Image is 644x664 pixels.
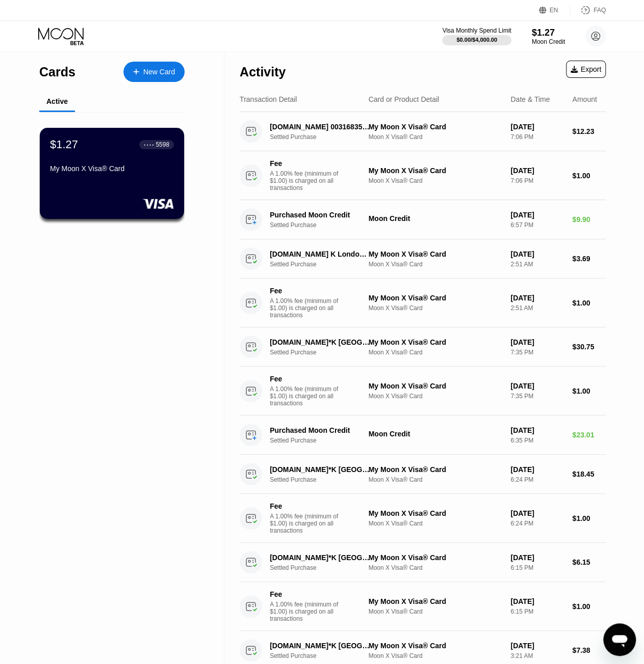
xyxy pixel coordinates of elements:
div: $23.01 [572,431,606,439]
div: [DOMAIN_NAME]*K [GEOGRAPHIC_DATA] [GEOGRAPHIC_DATA] [270,642,371,650]
div: Transaction Detail [240,95,297,103]
div: $1.00 [572,514,606,522]
div: [DOMAIN_NAME]*K [GEOGRAPHIC_DATA] [GEOGRAPHIC_DATA]Settled PurchaseMy Moon X Visa® CardMoon X Vis... [240,543,606,582]
div: Settled Purchase [270,349,378,356]
div: $1.00 [572,387,606,395]
div: [DATE] [510,642,564,650]
div: FeeA 1.00% fee (minimum of $1.00) is charged on all transactionsMy Moon X Visa® CardMoon X Visa® ... [240,279,606,327]
div: [DATE] [510,554,564,562]
div: [DATE] [510,167,564,175]
div: $1.00 [572,602,606,611]
div: My Moon X Visa® Card [368,509,502,517]
div: 6:24 PM [510,476,564,483]
div: FeeA 1.00% fee (minimum of $1.00) is charged on all transactionsMy Moon X Visa® CardMoon X Visa® ... [240,367,606,416]
div: My Moon X Visa® Card [368,554,502,562]
div: $1.27 [532,27,565,38]
div: $30.75 [572,343,606,351]
div: $7.38 [572,646,606,654]
div: [DATE] [510,123,564,131]
div: $0.00 / $4,000.00 [456,37,497,43]
div: Moon X Visa® Card [368,476,502,483]
div: $18.45 [572,470,606,478]
div: A 1.00% fee (minimum of $1.00) is charged on all transactions [270,170,346,191]
div: My Moon X Visa® Card [368,167,502,175]
div: My Moon X Visa® Card [368,597,502,605]
div: Moon Credit [368,214,502,223]
div: New Card [123,62,185,82]
div: Fee [270,375,341,383]
div: A 1.00% fee (minimum of $1.00) is charged on all transactions [270,513,346,534]
div: A 1.00% fee (minimum of $1.00) is charged on all transactions [270,385,346,407]
div: [DATE] [510,465,564,474]
div: My Moon X Visa® Card [368,294,502,302]
div: Purchased Moon Credit [270,211,371,219]
div: [DATE] [510,338,564,346]
div: Amount [572,95,597,103]
div: [DOMAIN_NAME]*K [GEOGRAPHIC_DATA] [GEOGRAPHIC_DATA] [270,465,371,474]
div: FAQ [570,5,606,15]
div: Export [566,61,606,78]
div: $3.69 [572,255,606,263]
div: My Moon X Visa® Card [368,123,502,131]
div: New Card [143,68,175,76]
div: FeeA 1.00% fee (minimum of $1.00) is charged on all transactionsMy Moon X Visa® CardMoon X Visa® ... [240,494,606,543]
div: 6:15 PM [510,608,564,615]
div: $1.00 [572,172,606,180]
div: 6:35 PM [510,437,564,444]
div: [DATE] [510,294,564,302]
div: [DATE] [510,426,564,434]
div: Moon X Visa® Card [368,564,502,571]
div: EN [550,7,558,14]
div: Fee [270,502,341,510]
div: [DATE] [510,597,564,605]
div: ● ● ● ● [144,143,154,146]
div: My Moon X Visa® Card [368,382,502,390]
div: 7:35 PM [510,393,564,400]
div: 7:35 PM [510,349,564,356]
div: Settled Purchase [270,652,378,659]
div: Moon Credit [532,38,565,45]
div: A 1.00% fee (minimum of $1.00) is charged on all transactions [270,297,346,319]
div: Settled Purchase [270,564,378,571]
div: $1.27● ● ● ●5598My Moon X Visa® Card [40,128,184,219]
div: Settled Purchase [270,261,378,268]
div: 7:06 PM [510,133,564,141]
div: [DOMAIN_NAME] K London [GEOGRAPHIC_DATA]Settled PurchaseMy Moon X Visa® CardMoon X Visa® Card[DAT... [240,239,606,279]
div: 3:21 AM [510,652,564,659]
div: Moon X Visa® Card [368,652,502,659]
div: My Moon X Visa® Card [50,164,174,173]
div: Purchased Moon Credit [270,426,371,434]
div: 5598 [156,141,169,148]
div: Moon X Visa® Card [368,349,502,356]
div: Settled Purchase [270,222,378,229]
div: $9.90 [572,215,606,224]
div: 2:51 AM [510,305,564,312]
div: Moon X Visa® Card [368,133,502,141]
div: Moon X Visa® Card [368,177,502,184]
div: $1.00 [572,299,606,307]
div: Moon Credit [368,430,502,438]
div: [DOMAIN_NAME]*K [GEOGRAPHIC_DATA] [GEOGRAPHIC_DATA] [270,554,371,562]
div: Card or Product Detail [368,95,439,103]
div: [DATE] [510,509,564,517]
div: EN [539,5,570,15]
div: [DOMAIN_NAME]*K [GEOGRAPHIC_DATA] [GEOGRAPHIC_DATA]Settled PurchaseMy Moon X Visa® CardMoon X Vis... [240,327,606,367]
div: Activity [240,65,286,79]
div: [DOMAIN_NAME] 0031683527882CY [270,123,371,131]
div: Settled Purchase [270,476,378,483]
div: [DATE] [510,250,564,258]
div: Moon X Visa® Card [368,261,502,268]
div: Fee [270,287,341,295]
div: My Moon X Visa® Card [368,642,502,650]
div: Date & Time [510,95,550,103]
div: 7:06 PM [510,177,564,184]
div: $12.23 [572,127,606,135]
div: [DATE] [510,211,564,219]
div: My Moon X Visa® Card [368,250,502,258]
div: My Moon X Visa® Card [368,338,502,346]
div: Visa Monthly Spend Limit$0.00/$4,000.00 [442,27,511,45]
div: Visa Monthly Spend Limit [442,27,511,34]
div: A 1.00% fee (minimum of $1.00) is charged on all transactions [270,601,346,622]
div: [DOMAIN_NAME] K London [GEOGRAPHIC_DATA] [270,250,371,258]
div: Fee [270,159,341,168]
